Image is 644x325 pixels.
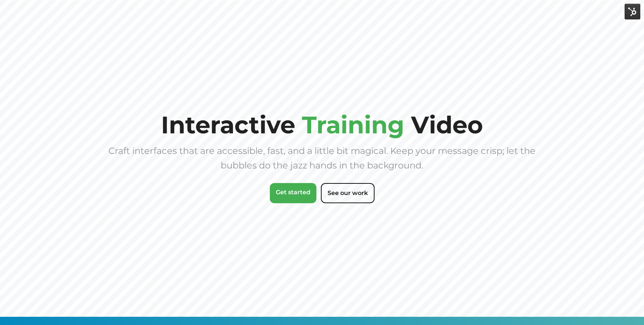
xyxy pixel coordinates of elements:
[270,183,316,203] a: Get started
[625,4,640,19] img: HubSpot Tools Menu Toggle
[108,145,536,171] span: Craft interfaces that are accessible, fast, and a little bit magical. Keep your message crisp; le...
[302,110,404,139] span: Training
[411,110,483,139] span: Video
[321,183,375,203] a: See our work
[161,110,295,139] span: Interactive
